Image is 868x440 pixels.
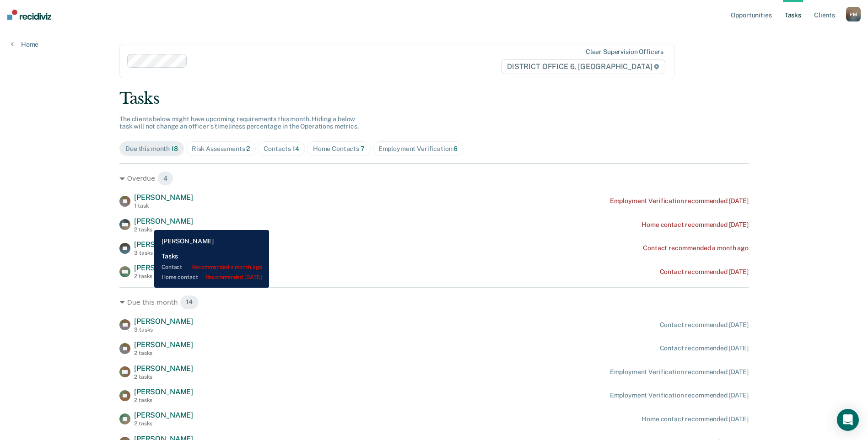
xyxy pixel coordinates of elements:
[134,411,193,419] span: [PERSON_NAME]
[134,193,193,202] span: [PERSON_NAME]
[660,268,749,276] div: Contact recommended [DATE]
[134,263,254,272] span: [PERSON_NAME] [PERSON_NAME]
[660,344,749,352] div: Contact recommended [DATE]
[642,415,749,423] div: Home contact recommended [DATE]
[361,145,365,152] span: 7
[119,171,749,186] div: Overdue 4
[134,374,193,380] div: 2 tasks
[7,10,51,20] img: Recidiviz
[134,364,193,373] span: [PERSON_NAME]
[180,295,199,310] span: 14
[846,7,861,21] button: PM
[134,226,193,233] div: 2 tasks
[134,397,193,403] div: 2 tasks
[610,368,749,376] div: Employment Verification recommended [DATE]
[134,217,193,225] span: [PERSON_NAME]
[610,197,749,205] div: Employment Verification recommended [DATE]
[134,340,193,349] span: [PERSON_NAME]
[125,145,178,153] div: Due this month
[11,40,38,48] a: Home
[642,221,749,229] div: Home contact recommended [DATE]
[246,145,250,152] span: 2
[134,240,193,249] span: [PERSON_NAME]
[134,250,193,256] div: 3 tasks
[119,295,749,310] div: Due this month 14
[660,321,749,329] div: Contact recommended [DATE]
[501,59,665,74] span: DISTRICT OFFICE 6, [GEOGRAPHIC_DATA]
[846,7,861,21] div: P M
[192,145,250,153] div: Risk Assessments
[134,273,254,279] div: 2 tasks
[378,145,458,153] div: Employment Verification
[119,89,749,108] div: Tasks
[134,317,193,326] span: [PERSON_NAME]
[171,145,178,152] span: 18
[837,409,859,431] div: Open Intercom Messenger
[643,244,749,252] div: Contact recommended a month ago
[134,203,193,209] div: 1 task
[313,145,365,153] div: Home Contacts
[292,145,299,152] span: 14
[586,48,663,56] div: Clear supervision officers
[134,350,193,356] div: 2 tasks
[453,145,458,152] span: 6
[134,420,193,427] div: 2 tasks
[264,145,299,153] div: Contacts
[119,115,359,130] span: The clients below might have upcoming requirements this month. Hiding a below task will not chang...
[134,387,193,396] span: [PERSON_NAME]
[134,327,193,333] div: 3 tasks
[610,392,749,399] div: Employment Verification recommended [DATE]
[157,171,173,186] span: 4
